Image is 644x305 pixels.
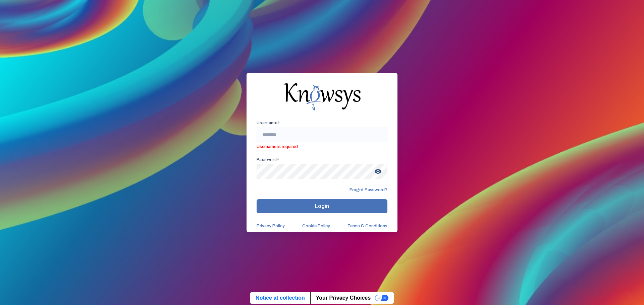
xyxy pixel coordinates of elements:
[283,83,361,110] img: knowsys-logo.png
[257,157,279,162] app-required-indication: Password
[302,223,330,229] a: Cookie Policy
[250,292,310,304] a: Notice at collection
[372,165,384,177] span: visibility
[257,223,285,229] a: Privacy Policy
[257,199,387,213] button: Login
[257,142,387,149] span: Username is required
[347,223,387,229] a: Terms & Conditions
[257,121,280,125] app-required-indication: Username
[315,203,329,209] span: Login
[310,292,394,304] button: Your Privacy Choices
[350,187,387,193] span: Forgot Password?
